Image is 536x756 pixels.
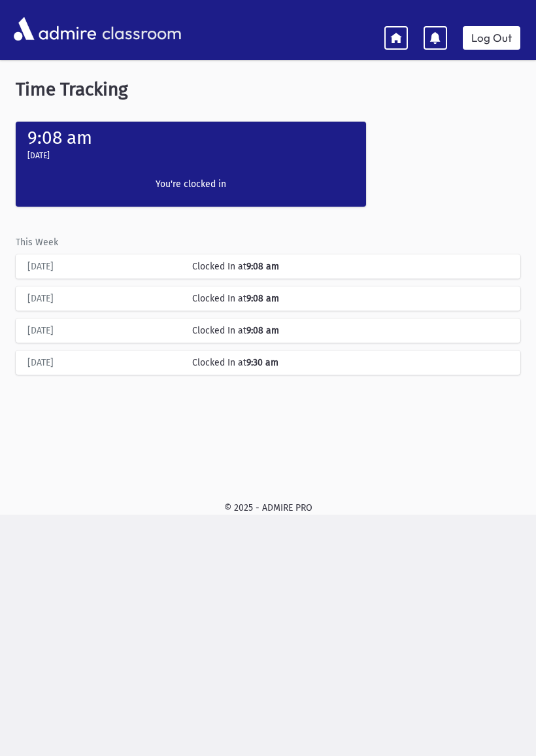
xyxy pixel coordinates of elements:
div: © 2025 - ADMIRE PRO [10,501,526,515]
b: 9:08 am [246,293,279,304]
label: This Week [16,235,58,249]
div: [DATE] [21,324,186,337]
img: AdmirePro [10,14,99,44]
label: You're clocked in [113,177,269,191]
label: 9:08 am [27,127,92,148]
div: [DATE] [21,292,186,305]
div: Clocked In at [186,292,515,305]
span: classroom [99,12,182,46]
b: 9:08 am [246,261,279,272]
div: Clocked In at [186,260,515,273]
b: 9:30 am [246,357,278,368]
div: Clocked In at [186,324,515,337]
div: [DATE] [21,260,186,273]
div: [DATE] [21,356,186,369]
b: 9:08 am [246,325,279,336]
div: Clocked In at [186,356,515,369]
label: [DATE] [27,150,50,162]
a: Log Out [463,26,520,50]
